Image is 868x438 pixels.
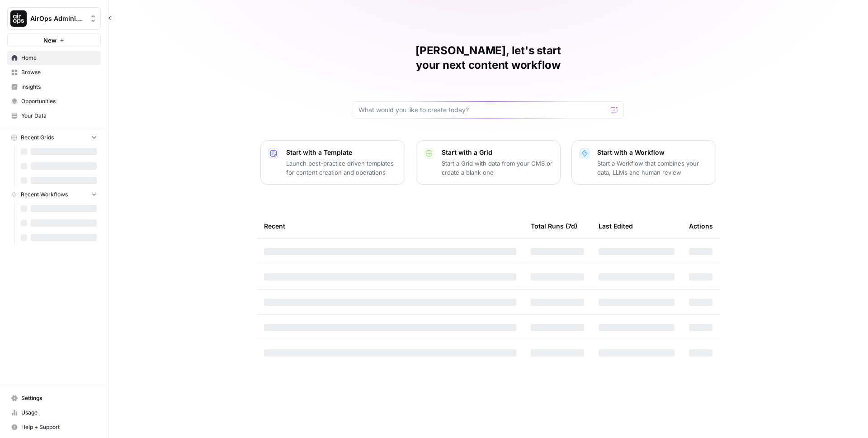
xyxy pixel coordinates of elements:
img: AirOps Administrative Logo [10,10,27,27]
button: Start with a TemplateLaunch best-practice driven templates for content creation and operations [260,140,405,185]
span: Usage [21,409,97,417]
button: Recent Workflows [7,188,101,201]
button: New [7,33,101,47]
a: Home [7,51,101,65]
span: Recent Workflows [21,190,68,199]
a: Your Data [7,109,101,123]
p: Start with a Workflow [597,148,708,157]
span: Opportunities [21,97,97,105]
span: Recent Grids [21,133,54,142]
p: Launch best-practice driven templates for content creation and operations [286,159,397,177]
p: Start with a Grid [442,148,553,157]
a: Browse [7,65,101,80]
a: Settings [7,391,101,405]
span: AirOps Administrative [30,14,85,23]
p: Start a Workflow that combines your data, LLMs and human review [597,159,708,177]
span: New [43,36,57,45]
span: Browse [21,68,97,76]
h1: [PERSON_NAME], let's start your next content workflow [353,43,624,72]
a: Insights [7,80,101,94]
a: Usage [7,405,101,420]
span: Settings [21,394,97,402]
span: Your Data [21,112,97,120]
span: Insights [21,83,97,91]
div: Last Edited [599,214,633,238]
div: Actions [689,214,713,238]
span: Help + Support [21,423,97,431]
p: Start with a Template [286,148,397,157]
div: Total Runs (7d) [531,214,577,238]
button: Start with a GridStart a Grid with data from your CMS or create a blank one [416,140,561,185]
div: Recent [264,214,516,238]
button: Help + Support [7,420,101,434]
span: Home [21,54,97,62]
button: Start with a WorkflowStart a Workflow that combines your data, LLMs and human review [571,140,716,185]
a: Opportunities [7,94,101,109]
button: Workspace: AirOps Administrative [7,7,101,30]
button: Recent Grids [7,131,101,144]
p: Start a Grid with data from your CMS or create a blank one [442,159,553,177]
input: What would you like to create today? [359,105,607,114]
